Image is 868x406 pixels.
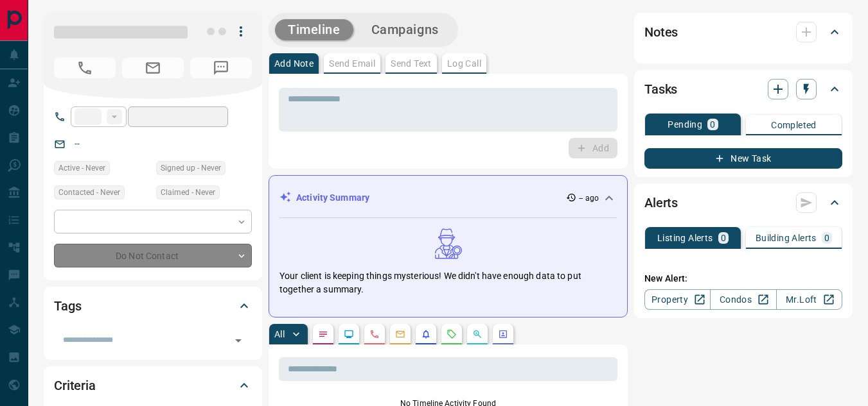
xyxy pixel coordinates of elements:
[58,162,105,174] span: Active - Never
[275,19,353,40] button: Timeline
[161,162,221,174] span: Signed up - Never
[657,233,713,242] p: Listing Alerts
[644,148,842,169] button: New Task
[710,289,776,310] a: Condos
[644,74,842,105] div: Tasks
[274,330,285,339] p: All
[421,329,431,339] svg: Listing Alerts
[644,17,842,47] div: Notes
[395,329,405,339] svg: Emails
[54,291,252,321] div: Tags
[359,19,452,40] button: Campaigns
[54,370,252,401] div: Criteria
[161,186,215,199] span: Claimed - Never
[644,192,678,213] h2: Alerts
[644,289,711,310] a: Property
[771,121,817,130] p: Completed
[122,58,184,78] span: No Email
[644,187,842,218] div: Alerts
[644,22,678,42] h2: Notes
[668,120,702,129] p: Pending
[58,186,120,199] span: Contacted - Never
[279,186,617,210] div: Activity Summary-- ago
[279,269,617,296] p: Your client is keeping things mysterious! We didn't have enough data to put together a summary.
[644,272,842,285] p: New Alert:
[472,329,483,339] svg: Opportunities
[447,329,457,339] svg: Requests
[274,59,314,68] p: Add Note
[824,233,829,242] p: 0
[54,244,252,267] div: Do Not Contact
[644,79,677,99] h2: Tasks
[344,329,354,339] svg: Lead Browsing Activity
[579,192,599,204] p: -- ago
[498,329,508,339] svg: Agent Actions
[75,139,80,149] a: --
[721,233,726,242] p: 0
[54,375,96,396] h2: Criteria
[776,289,842,310] a: Mr.Loft
[54,58,116,78] span: No Number
[369,329,380,339] svg: Calls
[296,191,369,205] p: Activity Summary
[710,120,715,129] p: 0
[318,329,328,339] svg: Notes
[229,332,247,350] button: Open
[756,233,817,242] p: Building Alerts
[54,296,81,316] h2: Tags
[190,58,252,78] span: No Number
